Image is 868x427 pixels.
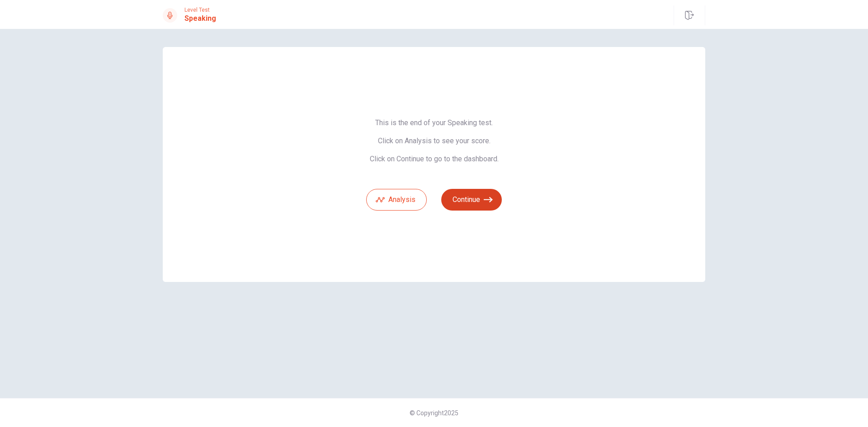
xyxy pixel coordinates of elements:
[184,7,216,13] span: Level Test
[410,409,458,417] span: © Copyright 2025
[366,118,502,164] span: This is the end of your Speaking test. Click on Analysis to see your score. Click on Continue to ...
[184,13,216,24] h1: Speaking
[441,189,502,211] button: Continue
[366,189,427,211] button: Analysis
